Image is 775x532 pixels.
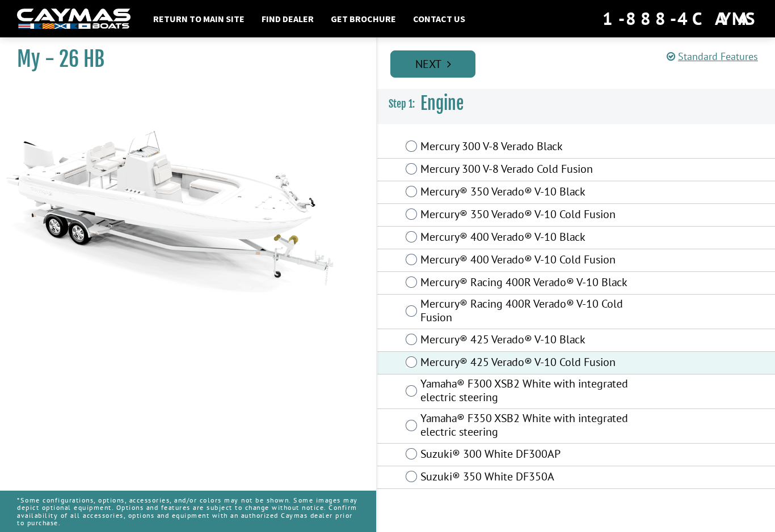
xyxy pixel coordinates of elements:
label: Yamaha® F300 XSB2 White with integrated electric steering [420,377,632,407]
label: Suzuki® 300 White DF300AP [420,447,632,463]
ul: Pagination [387,49,775,78]
label: Mercury® 350 Verado® V-10 Black [420,185,632,201]
label: Mercury® Racing 400R Verado® V-10 Cold Fusion [420,297,632,327]
label: Mercury® 425 Verado® V-10 Black [420,333,632,349]
div: 1-888-4CAYMAS [603,6,758,31]
p: *Some configurations, options, accessories, and/or colors may not be shown. Some images may depic... [17,491,359,532]
label: Mercury® Racing 400R Verado® V-10 Black [420,275,632,292]
label: Mercury® 400 Verado® V-10 Black [420,230,632,246]
label: Suzuki® 350 White DF350A [420,470,632,486]
a: Find Dealer [256,11,319,26]
a: Return to main site [148,11,250,26]
a: Next [390,50,475,78]
a: Get Brochure [325,11,402,26]
label: Yamaha® F350 XSB2 White with integrated electric steering [420,411,632,441]
label: Mercury® 400 Verado® V-10 Cold Fusion [420,253,632,269]
a: Standard Features [667,50,758,63]
h3: Engine [377,83,775,125]
label: Mercury® 350 Verado® V-10 Cold Fusion [420,207,632,224]
a: Contact Us [407,11,471,26]
label: Mercury® 425 Verado® V-10 Cold Fusion [420,355,632,372]
img: white-logo-c9c8dbefe5ff5ceceb0f0178aa75bf4bb51f6bca0971e226c86eb53dfe498488.png [17,8,130,29]
label: Mercury 300 V-8 Verado Cold Fusion [420,162,632,178]
label: Mercury 300 V-8 Verado Black [420,139,632,156]
h1: My - 26 HB [17,46,348,72]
